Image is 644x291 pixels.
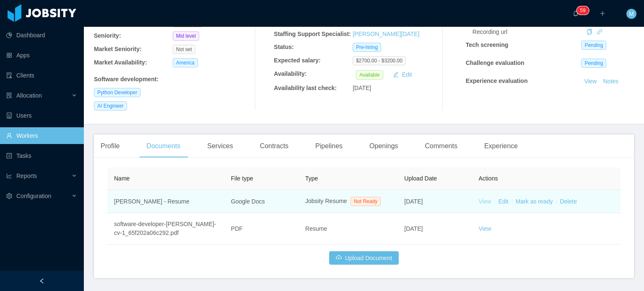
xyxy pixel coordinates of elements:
a: icon: profileTasks [6,147,77,164]
span: Allocation [16,92,42,99]
div: Profile [94,134,126,158]
div: Comments [418,134,464,158]
span: Configuration [16,193,51,199]
a: View [479,198,491,205]
i: icon: plus [600,10,605,16]
strong: Challenge evaluation [466,59,525,66]
span: $2700.00 - $3200.00 [353,56,406,65]
td: software-developer-[PERSON_NAME]-cv-1_65f202a06c292.pdf [107,213,224,245]
span: File type [231,175,253,182]
div: Copy [587,28,592,36]
div: Documents [140,134,187,158]
span: Not Ready [351,197,381,206]
i: icon: bell [573,10,579,16]
span: Type [305,175,318,182]
div: Pipelines [309,134,349,158]
a: Delete [560,198,576,205]
span: Pre-hiring [353,43,381,52]
b: Market Seniority: [94,46,142,52]
a: Edit [499,198,509,205]
i: icon: solution [6,93,12,98]
strong: Tech screening [466,41,509,48]
b: Market Availability: [94,59,147,66]
i: icon: line-chart [6,173,12,179]
strong: Experience evaluation [466,77,528,84]
span: [DATE] [353,85,371,91]
i: icon: link [597,29,602,35]
a: View [581,78,600,85]
td: PDF [224,213,299,245]
span: Upload Date [404,175,437,182]
i: icon: setting [6,193,12,199]
span: Resume [305,225,327,232]
a: icon: pie-chartDashboard [6,27,77,44]
td: [PERSON_NAME] - Resume [107,190,224,213]
a: icon: auditClients [6,67,77,84]
span: America [173,58,198,67]
button: Notes [600,96,622,106]
div: Experience [478,134,525,158]
b: Software development : [94,76,158,82]
span: Pending [581,41,606,50]
button: icon: cloud-uploadUpload Document [329,251,399,265]
span: Mid level [173,31,199,41]
span: Not set [173,45,195,54]
sup: 59 [576,6,589,15]
p: 9 [583,6,586,15]
span: Jobsity Resume [305,198,347,204]
span: M [629,9,634,19]
div: Recording url [473,28,583,36]
td: Google Docs [224,190,299,213]
b: Status: [274,44,293,50]
i: icon: copy [587,29,592,35]
span: Name [114,175,130,182]
a: icon: robotUsers [6,107,77,124]
b: Seniority: [94,32,121,39]
a: View [479,225,491,232]
div: Services [200,134,239,158]
span: Reports [16,173,37,179]
span: [DATE] [404,198,423,205]
a: icon: appstoreApps [6,47,77,64]
b: Expected salary: [274,57,320,64]
div: Contracts [253,134,295,158]
p: 5 [580,6,583,15]
button: Notes [600,77,622,87]
span: Actions [479,175,498,182]
a: [PERSON_NAME][DATE] [353,31,419,37]
b: Staffing Support Specialist: [274,31,351,37]
a: icon: userWorkers [6,127,77,144]
span: Pending [581,59,606,68]
span: [DATE] [404,225,423,232]
a: icon: link [597,28,602,35]
b: Availability last check: [274,85,337,91]
span: AI Engineer [94,101,127,111]
button: icon: editEdit [390,70,415,80]
a: Mark as ready [516,198,553,205]
span: Python Developer [94,88,140,97]
div: Openings [363,134,405,158]
b: Availability: [274,70,306,77]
